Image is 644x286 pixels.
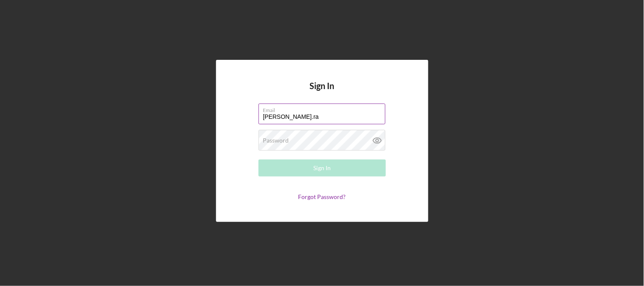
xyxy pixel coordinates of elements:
a: Forgot Password? [298,193,346,200]
div: Sign In [313,160,331,177]
button: Sign In [259,160,386,177]
label: Email [263,104,385,113]
h4: Sign In [310,81,335,104]
label: Password [263,137,289,144]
